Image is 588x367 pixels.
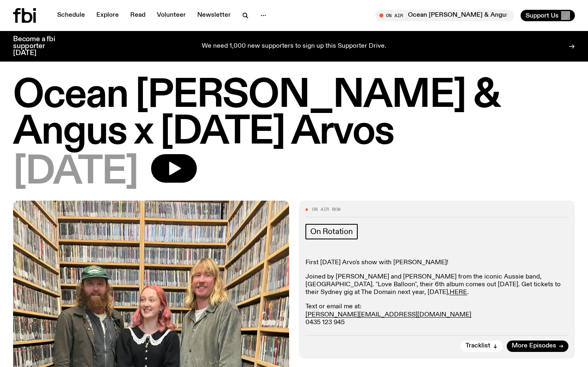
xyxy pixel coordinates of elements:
[312,207,341,212] span: On Air Now
[125,10,150,21] a: Read
[507,340,568,352] a: More Episodes
[91,10,124,21] a: Explore
[512,343,556,349] span: More Episodes
[13,154,138,191] span: [DATE]
[305,224,358,239] a: On Rotation
[192,10,236,21] a: Newsletter
[52,10,90,21] a: Schedule
[310,227,353,236] span: On Rotation
[13,77,575,151] h1: Ocean [PERSON_NAME] & Angus x [DATE] Arvos
[305,273,568,297] p: Joined by [PERSON_NAME] and [PERSON_NAME] from the iconic Aussie band, [GEOGRAPHIC_DATA]. "Love B...
[305,312,471,318] a: [PERSON_NAME][EMAIL_ADDRESS][DOMAIN_NAME]
[375,10,514,21] button: On AirOcean [PERSON_NAME] & Angus x [DATE] Arvos
[305,259,568,267] p: First [DATE] Arvo's show with [PERSON_NAME]!
[526,12,559,19] span: Support Us
[465,343,490,349] span: Tracklist
[152,10,191,21] a: Volunteer
[450,289,467,296] a: HERE
[461,340,503,352] button: Tracklist
[13,36,65,57] h3: Become a fbi supporter [DATE]
[305,303,568,327] p: Text or email me at: 0435 123 945
[521,10,575,21] button: Support Us
[202,43,386,50] p: We need 1,000 new supporters to sign up this Supporter Drive.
